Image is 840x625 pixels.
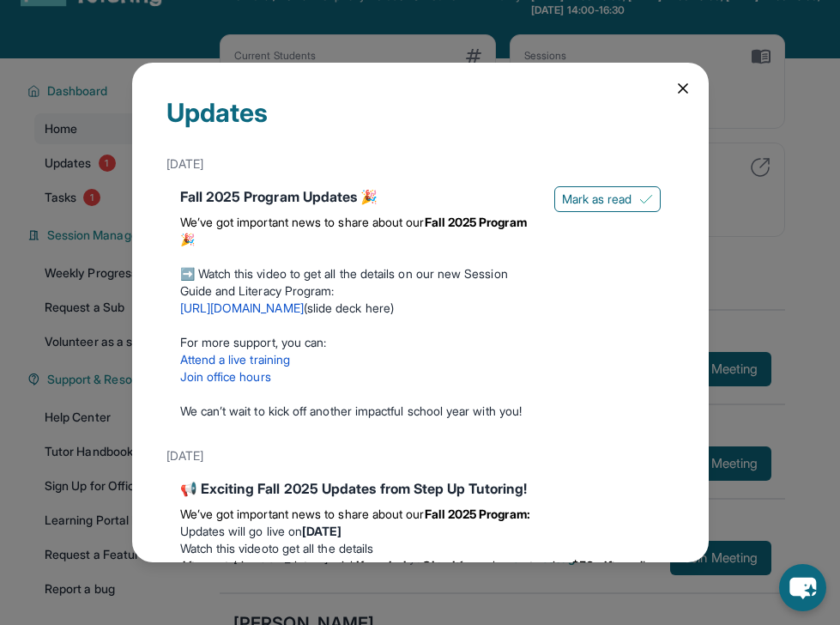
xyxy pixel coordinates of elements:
[180,369,271,384] a: Join office hours
[356,558,459,573] strong: Knowledge Check
[180,541,269,555] a: Watch this video
[425,215,527,229] strong: Fall 2025 Program
[639,192,653,206] img: Mark as read
[180,232,195,246] span: 🎉
[307,300,390,315] a: slide deck here
[571,558,643,573] strong: $50 gift card
[554,186,661,212] button: Mark as read
[180,335,327,349] span: For more support, you can:
[166,97,674,149] div: Updates
[459,558,571,573] span: for a chance to win a
[643,558,645,573] span: !
[180,523,661,540] li: Updates will go live on
[166,149,674,179] div: [DATE]
[180,558,356,573] span: After watching, complete a quick
[779,564,826,611] button: chat-button
[180,478,661,499] div: 📢 Exciting Fall 2025 Updates from Step Up Tutoring!
[180,300,304,315] a: [URL][DOMAIN_NAME]
[180,404,523,418] span: We can’t wait to kick off another impactful school year with you!
[180,215,425,229] span: We’ve got important news to share about our
[180,352,291,367] a: Attend a live training
[180,300,541,317] p: ( )
[180,266,508,298] span: ➡️ Watch this video to get all the details on our new Session Guide and Literacy Program:
[562,191,632,208] span: Mark as read
[425,507,530,521] strong: Fall 2025 Program:
[180,507,425,521] span: We’ve got important news to share about our
[166,440,674,471] div: [DATE]
[180,540,661,557] li: to get all the details
[180,186,541,207] div: Fall 2025 Program Updates 🎉
[180,557,661,592] li: (Check your email for your personalized link to participate.)
[302,524,341,538] strong: [DATE]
